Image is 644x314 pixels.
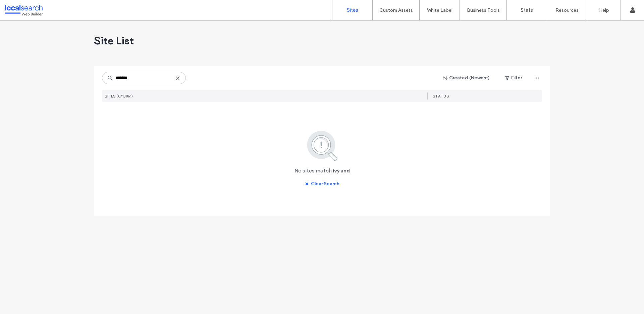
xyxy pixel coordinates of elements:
span: Help [15,5,29,11]
label: Custom Assets [379,7,413,13]
button: Clear Search [299,179,345,189]
label: White Label [427,7,452,13]
label: Resources [555,7,579,13]
img: search.svg [298,129,346,162]
label: Help [599,7,609,13]
span: STATUS [433,94,449,99]
span: ivy and [333,167,350,174]
label: Sites [347,7,358,13]
span: No sites match [294,167,332,174]
span: Site List [94,34,134,47]
button: Filter [498,73,529,83]
label: Stats [521,7,533,13]
span: SITES (0/13861) [105,94,133,99]
button: Created (Newest) [437,73,496,83]
label: Business Tools [467,7,500,13]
